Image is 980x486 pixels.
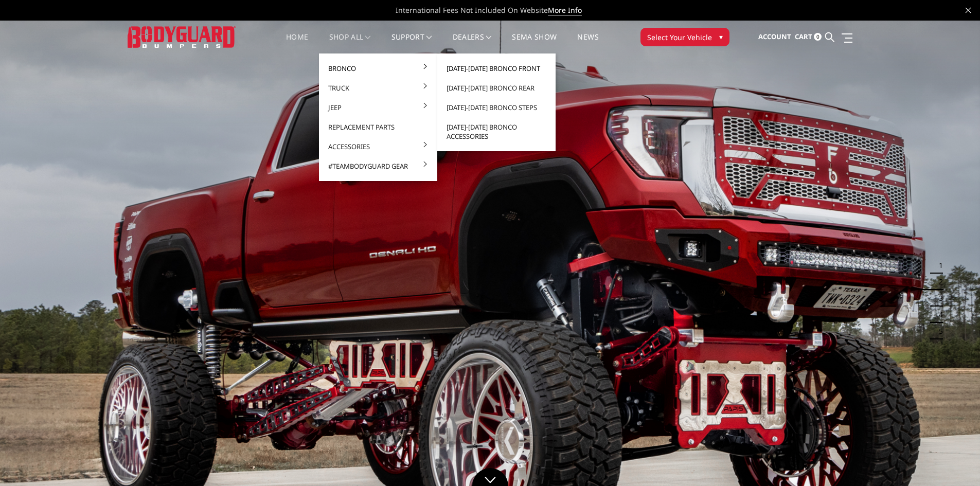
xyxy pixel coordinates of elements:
a: Home [286,33,308,53]
a: Support [391,33,432,53]
a: Replacement Parts [323,117,433,137]
a: SEMA Show [512,33,557,53]
button: 3 of 5 [933,290,943,307]
img: BODYGUARD BUMPERS [128,26,236,47]
span: ▾ [719,31,723,42]
a: Truck [323,78,433,98]
iframe: Chat Widget [929,437,980,486]
a: More Info [548,5,582,15]
span: 0 [814,33,822,41]
button: Select Your Vehicle [640,28,729,46]
button: 1 of 5 [933,257,943,274]
a: Accessories [323,137,433,156]
button: 2 of 5 [933,274,943,290]
a: Dealers [453,33,492,53]
a: [DATE]-[DATE] Bronco Front [441,59,551,78]
a: [DATE]-[DATE] Bronco Rear [441,78,551,98]
a: [DATE]-[DATE] Bronco Steps [441,98,551,117]
a: News [577,33,598,53]
a: #TeamBodyguard Gear [323,156,433,176]
span: Account [758,32,791,41]
a: shop all [329,33,371,53]
a: [DATE]-[DATE] Bronco Accessories [441,117,551,146]
span: Cart [795,32,812,41]
a: Cart 0 [795,23,822,51]
a: Bronco [323,59,433,78]
a: Jeep [323,98,433,117]
a: Account [758,23,791,51]
a: Click to Down [472,468,508,486]
button: 4 of 5 [933,307,943,323]
span: Select Your Vehicle [647,32,712,43]
button: 5 of 5 [933,323,943,339]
